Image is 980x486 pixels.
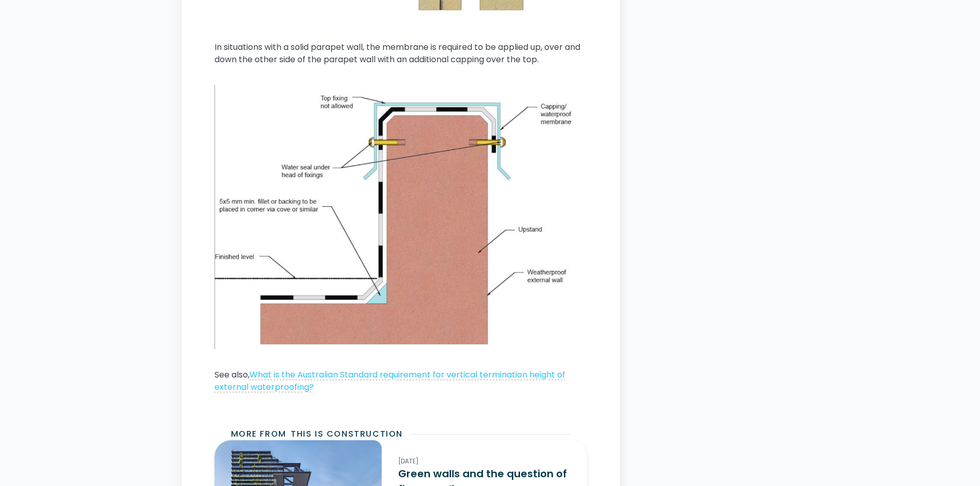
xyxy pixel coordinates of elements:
[215,369,587,393] p: See also,
[215,369,565,393] a: What is the Australian Standard requirement for vertical termination height of external waterproo...
[291,428,403,440] h2: This Is Construction
[215,41,587,66] p: In situations with a solid parapet wall, the membrane is required to be applied up, over and down...
[398,457,570,466] div: [DATE]
[231,428,287,440] h2: More from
